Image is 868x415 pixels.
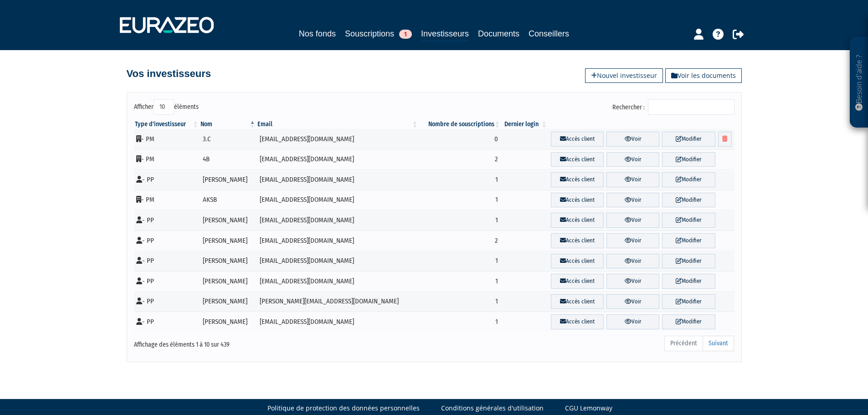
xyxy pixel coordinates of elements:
label: Afficher éléments [134,99,199,115]
a: CGU Lemonway [565,404,612,413]
td: [PERSON_NAME][EMAIL_ADDRESS][DOMAIN_NAME] [257,292,419,312]
td: - PP [134,312,200,332]
td: - PP [134,169,200,190]
th: Nom : activer pour trier la colonne par ordre d&eacute;croissant [200,120,257,129]
td: [EMAIL_ADDRESS][DOMAIN_NAME] [257,129,419,149]
a: Conditions générales d'utilisation [441,404,544,413]
a: Voir les documents [665,68,742,83]
td: [EMAIL_ADDRESS][DOMAIN_NAME] [257,251,419,272]
img: 1732889491-logotype_eurazeo_blanc_rvb.png [120,17,214,33]
td: [EMAIL_ADDRESS][DOMAIN_NAME] [257,312,419,332]
a: Voir [606,314,659,329]
td: [PERSON_NAME] [200,271,257,292]
td: [PERSON_NAME] [200,231,257,251]
th: Type d'investisseur : activer pour trier la colonne par ordre croissant [134,120,200,129]
td: - PM [134,190,200,210]
td: [EMAIL_ADDRESS][DOMAIN_NAME] [257,149,419,170]
a: Modifier [662,213,715,228]
a: Voir [606,172,659,187]
th: Nombre de souscriptions : activer pour trier la colonne par ordre croissant [419,120,501,129]
a: Accès client [551,233,604,248]
a: Accès client [551,314,604,329]
a: Modifier [662,254,715,269]
td: 1 [419,210,501,231]
td: 1 [419,190,501,210]
a: Voir [606,193,659,208]
a: Modifier [662,152,715,167]
td: 4B [200,149,257,170]
td: [PERSON_NAME] [200,312,257,332]
td: - PM [134,129,200,149]
td: 1 [419,292,501,312]
td: 3.C [200,129,257,149]
a: Modifier [662,294,715,309]
td: [PERSON_NAME] [200,169,257,190]
div: Affichage des éléments 1 à 10 sur 439 [134,335,376,349]
a: Voir [606,294,659,309]
a: Accès client [551,213,604,228]
a: Voir [606,132,659,147]
a: Modifier [662,172,715,187]
td: 0 [419,129,501,149]
a: Voir [606,274,659,289]
td: [PERSON_NAME] [200,251,257,272]
a: Modifier [662,233,715,248]
a: Accès client [551,294,604,309]
a: Conseillers [529,27,569,40]
a: Accès client [551,152,604,167]
a: Voir [606,233,659,248]
a: Voir [606,152,659,167]
td: - PP [134,210,200,231]
a: Modifier [662,274,715,289]
td: 2 [419,149,501,170]
a: Nos fonds [299,27,336,40]
td: - PM [134,149,200,170]
h4: Vos investisseurs [127,68,211,79]
a: Voir [606,213,659,228]
a: Modifier [662,132,715,147]
td: [EMAIL_ADDRESS][DOMAIN_NAME] [257,190,419,210]
a: Suivant [703,336,734,351]
label: Rechercher : [612,99,734,115]
input: Rechercher : [648,99,734,115]
p: Besoin d'aide ? [854,41,864,123]
a: Souscriptions1 [345,27,412,40]
td: 2 [419,231,501,251]
a: Modifier [662,314,715,329]
td: AKSB [200,190,257,210]
a: Accès client [551,254,604,269]
td: [EMAIL_ADDRESS][DOMAIN_NAME] [257,210,419,231]
td: - PP [134,271,200,292]
td: - PP [134,231,200,251]
td: [PERSON_NAME] [200,292,257,312]
td: [PERSON_NAME] [200,210,257,231]
td: - PP [134,251,200,272]
td: - PP [134,292,200,312]
select: Afficheréléments [154,99,174,115]
a: Modifier [662,193,715,208]
a: Accès client [551,172,604,187]
td: [EMAIL_ADDRESS][DOMAIN_NAME] [257,271,419,292]
a: Accès client [551,132,604,147]
a: Investisseurs [421,27,469,41]
a: Accès client [551,274,604,289]
th: Email : activer pour trier la colonne par ordre croissant [257,120,419,129]
a: Politique de protection des données personnelles [267,404,420,413]
a: Documents [478,27,519,40]
th: Dernier login : activer pour trier la colonne par ordre croissant [501,120,548,129]
th: &nbsp; [548,120,734,129]
a: Supprimer [718,132,732,147]
a: Nouvel investisseur [585,68,663,83]
span: 1 [399,30,412,39]
td: 1 [419,251,501,272]
td: 1 [419,271,501,292]
td: [EMAIL_ADDRESS][DOMAIN_NAME] [257,231,419,251]
a: Voir [606,254,659,269]
td: 1 [419,169,501,190]
a: Accès client [551,193,604,208]
td: [EMAIL_ADDRESS][DOMAIN_NAME] [257,169,419,190]
td: 1 [419,312,501,332]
